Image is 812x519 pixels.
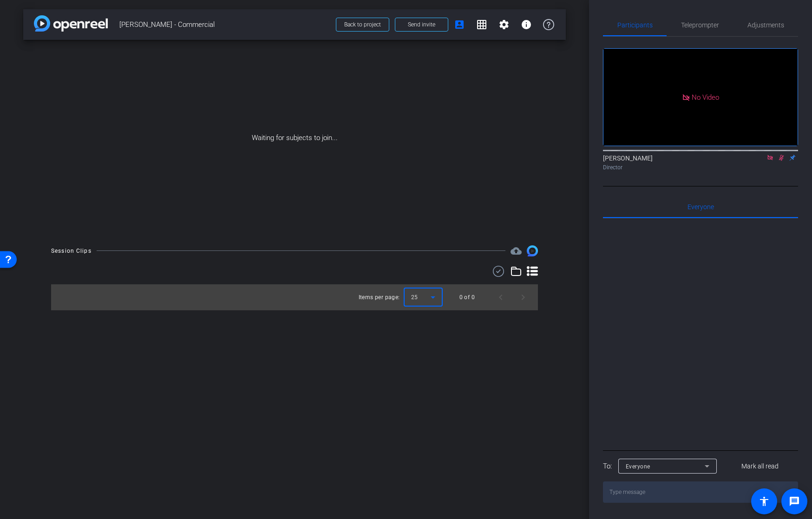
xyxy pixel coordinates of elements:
span: Everyone [688,204,714,210]
span: Teleprompter [681,22,719,28]
span: Adjustments [747,22,784,28]
mat-icon: grid_on [476,19,487,30]
div: To: [603,461,612,472]
mat-icon: cloud_upload [511,245,522,256]
span: Send invite [408,21,435,28]
div: Items per page: [359,293,400,302]
div: 0 of 0 [459,293,475,302]
img: Session clips [527,245,538,256]
span: Participants [617,22,653,28]
span: Everyone [626,463,650,470]
button: Back to project [336,18,389,32]
span: [PERSON_NAME] - Commercial [119,15,330,34]
mat-icon: message [789,496,800,507]
div: Director [603,163,798,172]
button: Mark all read [722,458,799,474]
div: Waiting for subjects to join... [23,40,566,236]
mat-icon: account_box [454,19,465,30]
mat-icon: accessibility [759,496,770,507]
button: Previous page [490,286,512,308]
span: Destinations for your clips [511,245,522,256]
span: Back to project [344,21,381,28]
mat-icon: info [521,19,532,30]
div: Session Clips [51,246,92,256]
button: Send invite [395,18,448,32]
div: [PERSON_NAME] [603,154,798,172]
span: Mark all read [741,461,779,471]
mat-icon: settings [498,19,510,30]
button: Next page [512,286,534,308]
span: No Video [692,93,719,101]
img: app-logo [34,15,108,32]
